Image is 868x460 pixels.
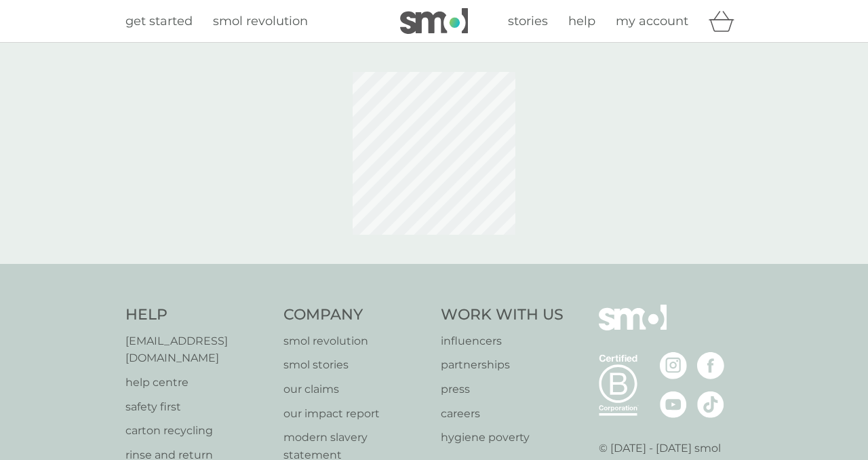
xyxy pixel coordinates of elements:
[616,12,688,31] a: my account
[508,14,548,28] span: stories
[400,8,468,34] img: smol
[125,12,193,31] a: get started
[599,305,667,351] img: smol
[568,14,595,28] span: help
[441,305,564,326] h4: Work With Us
[125,374,270,391] a: help centre
[441,405,564,423] a: careers
[697,391,724,418] img: visit the smol Tiktok page
[125,332,270,367] a: [EMAIL_ADDRESS][DOMAIN_NAME]
[441,356,564,374] a: partnerships
[283,305,428,326] h4: Company
[125,398,270,416] a: safety first
[660,391,687,418] img: visit the smol Youtube page
[568,12,595,31] a: help
[709,7,743,35] div: basket
[213,14,308,28] span: smol revolution
[508,12,548,31] a: stories
[441,381,564,398] a: press
[441,429,564,446] a: hygiene poverty
[125,305,270,326] h4: Help
[616,14,688,28] span: my account
[283,332,428,350] a: smol revolution
[125,422,270,440] a: carton recycling
[213,12,308,31] a: smol revolution
[125,14,193,28] span: get started
[697,352,724,379] img: visit the smol Facebook page
[441,332,564,350] a: influencers
[283,356,428,374] a: smol stories
[283,381,428,398] a: our claims
[660,352,687,379] img: visit the smol Instagram page
[283,405,428,423] a: our impact report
